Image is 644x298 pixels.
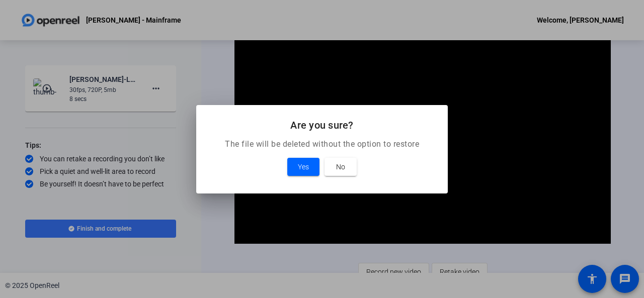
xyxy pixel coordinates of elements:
p: The file will be deleted without the option to restore [208,138,436,150]
h2: Are you sure? [208,117,436,133]
button: No [325,158,357,176]
span: Yes [298,161,309,173]
span: No [336,161,345,173]
button: Yes [287,158,319,176]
